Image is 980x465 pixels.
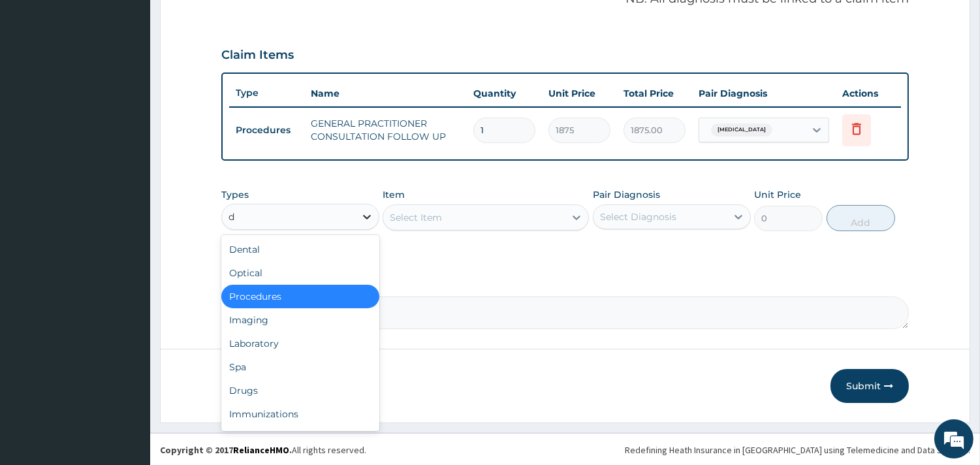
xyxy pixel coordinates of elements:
div: Optical [221,261,379,285]
div: Procedures [221,285,379,308]
label: Pair Diagnosis [593,188,660,201]
th: Quantity [467,80,542,106]
th: Unit Price [542,80,617,106]
th: Type [229,81,304,105]
th: Pair Diagnosis [692,80,836,106]
div: Spa [221,355,379,379]
th: Total Price [617,80,692,106]
span: We're online! [76,146,180,278]
div: Immunizations [221,402,379,426]
div: Chat with us now [68,73,219,90]
a: RelianceHMO [233,444,289,456]
div: Dental [221,238,379,261]
button: Submit [830,369,909,403]
td: Procedures [229,118,304,142]
div: Select Diagnosis [600,210,676,223]
div: Imaging [221,308,379,332]
strong: Copyright © 2017 . [160,444,292,456]
th: Actions [836,80,901,106]
div: Drugs [221,379,379,402]
label: Unit Price [754,188,801,201]
div: Laboratory [221,332,379,355]
span: [MEDICAL_DATA] [711,123,772,136]
div: Redefining Heath Insurance in [GEOGRAPHIC_DATA] using Telemedicine and Data Science! [625,443,970,457]
div: Others [221,426,379,449]
label: Types [221,189,249,200]
label: Item [383,188,405,201]
label: Comment [221,278,909,289]
button: Add [827,205,895,231]
div: Select Item [390,211,442,224]
h3: Claim Items [221,48,294,63]
img: d_794563401_company_1708531726252_794563401 [24,65,53,98]
div: Minimize live chat window [214,7,245,38]
textarea: Type your message and hit 'Enter' [7,319,249,364]
td: GENERAL PRACTITIONER CONSULTATION FOLLOW UP [304,110,467,150]
th: Name [304,80,467,106]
